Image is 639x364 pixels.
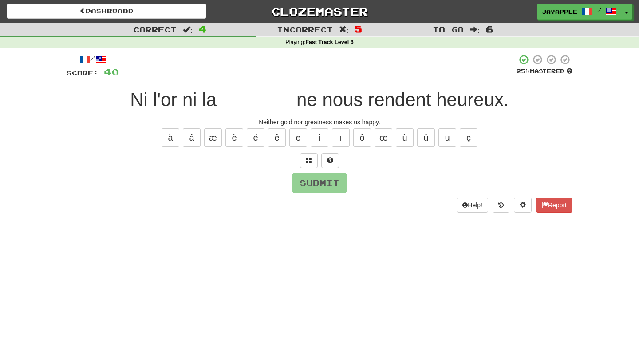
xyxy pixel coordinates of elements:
[417,128,435,147] button: û
[332,128,350,147] button: ï
[67,54,119,65] div: /
[67,69,99,77] span: Score:
[300,153,318,168] button: Switch sentence to multiple choice alt+p
[470,26,480,33] span: :
[311,128,328,147] button: î
[133,25,177,34] span: Correct
[457,198,488,213] button: Help!
[183,128,201,147] button: â
[375,128,392,147] button: œ
[460,128,477,147] button: ç
[162,128,179,147] button: à
[486,24,493,34] span: 6
[247,128,264,147] button: é
[277,25,333,34] span: Incorrect
[296,89,509,110] span: ne nous rendent heureux.
[321,153,339,168] button: Single letter hint - you only get 1 per sentence and score half the points! alt+h
[517,67,530,75] span: 25 %
[339,26,349,33] span: :
[493,198,509,213] button: Round history (alt+y)
[220,4,419,19] a: Clozemaster
[7,4,206,19] a: Dashboard
[204,128,222,147] button: æ
[268,128,286,147] button: ê
[438,128,456,147] button: ü
[225,128,243,147] button: è
[542,8,577,16] span: JayApple
[433,25,464,34] span: To go
[104,66,119,77] span: 40
[353,128,371,147] button: ô
[517,67,572,75] div: Mastered
[305,39,354,45] strong: Fast Track Level 6
[289,128,307,147] button: ë
[67,118,572,127] div: Neither gold nor greatness makes us happy.
[130,89,217,110] span: Ni l'or ni la
[292,173,347,193] button: Submit
[199,24,206,34] span: 4
[537,4,621,20] a: JayApple /
[183,26,193,33] span: :
[536,198,572,213] button: Report
[355,24,362,34] span: 5
[597,7,601,13] span: /
[396,128,414,147] button: ù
